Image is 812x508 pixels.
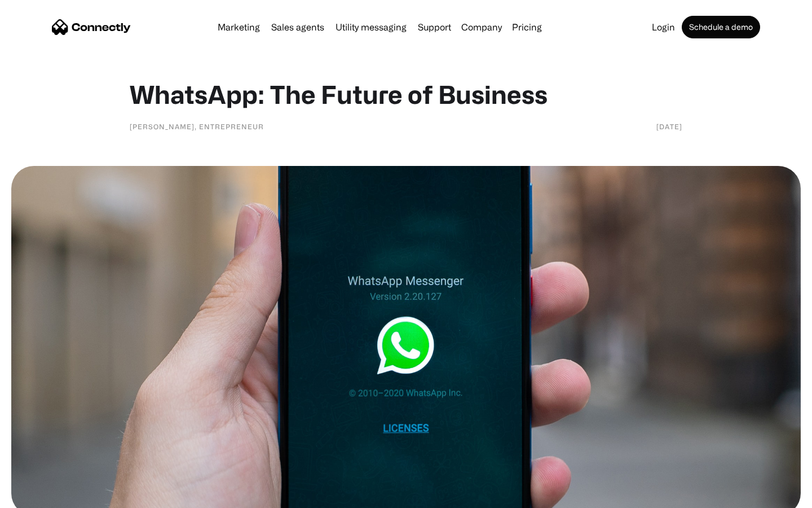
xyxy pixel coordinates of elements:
div: Company [461,19,502,35]
aside: Language selected: English [11,488,68,504]
a: Support [413,23,456,32]
a: home [52,19,131,36]
a: Login [647,23,679,32]
a: Sales agents [267,23,329,32]
div: [PERSON_NAME], Entrepreneur [130,121,264,132]
div: [DATE] [656,121,682,132]
ul: Language list [23,488,68,504]
a: Utility messaging [331,23,411,32]
a: Marketing [213,23,264,32]
div: Company [458,19,505,35]
a: Schedule a demo [682,16,760,38]
a: Pricing [507,23,546,32]
h1: WhatsApp: The Future of Business [130,79,682,110]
